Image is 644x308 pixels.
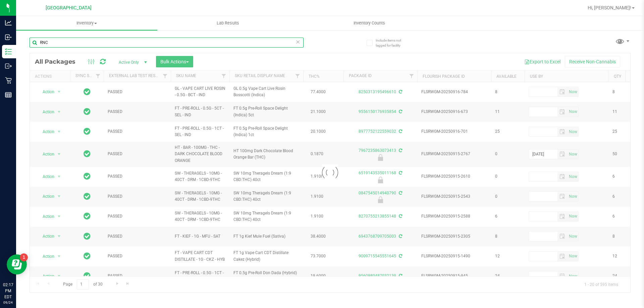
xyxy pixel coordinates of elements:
a: Inventory Counts [299,16,440,30]
iframe: Resource center [7,254,27,274]
p: 02:17 PM EDT [3,282,13,300]
inline-svg: Inbound [5,34,12,41]
inline-svg: Retail [5,77,12,84]
inline-svg: Outbound [5,63,12,69]
inline-svg: Inventory [5,48,12,55]
p: 09/24 [3,300,13,305]
span: Inventory [16,20,157,26]
span: Lab Results [208,20,248,26]
inline-svg: Analytics [5,19,12,26]
input: Search Package ID, Item Name, SKU, Lot or Part Number... [30,38,304,48]
a: Lab Results [157,16,299,30]
inline-svg: Reports [5,91,12,98]
span: Inventory Counts [344,20,394,26]
span: Clear [296,38,300,46]
iframe: Resource center unread badge [20,253,28,261]
span: Include items not tagged for facility [376,38,409,48]
span: Hi, [PERSON_NAME]! [588,5,631,10]
a: Inventory [16,16,157,30]
span: [GEOGRAPHIC_DATA] [46,5,92,11]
